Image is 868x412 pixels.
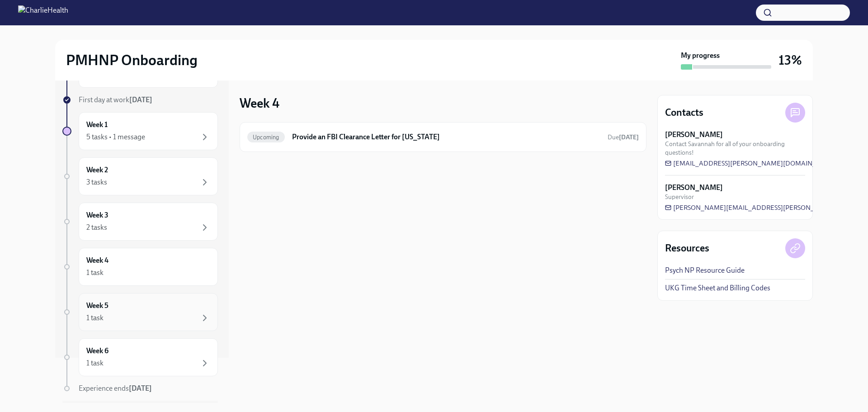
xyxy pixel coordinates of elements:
a: Week 15 tasks • 1 message [62,112,218,150]
img: CharlieHealth [18,5,68,20]
h4: Resources [665,242,709,255]
span: Due [608,133,639,141]
h6: Week 4 [86,256,108,265]
h3: 13% [778,52,802,68]
h6: Provide an FBI Clearance Letter for [US_STATE] [292,132,600,142]
h3: Week 4 [240,95,279,111]
span: October 23rd, 2025 10:00 [608,133,639,142]
div: 2 tasks [86,223,107,232]
h6: Week 1 [86,120,108,130]
strong: [DATE] [129,95,152,104]
a: Week 61 task [62,338,218,376]
strong: My progress [681,51,720,61]
h6: Week 3 [86,210,108,220]
strong: [DATE] [619,133,639,141]
div: 3 tasks [86,177,107,187]
h6: Week 2 [86,165,108,175]
a: UpcomingProvide an FBI Clearance Letter for [US_STATE]Due[DATE] [247,130,639,144]
a: Psych NP Resource Guide [665,265,745,275]
strong: [DATE] [129,384,152,393]
div: 1 task [86,268,104,278]
span: Upcoming [247,134,285,141]
h4: Contacts [665,106,703,119]
div: 1 task [86,358,104,368]
h2: PMHNP Onboarding [66,51,198,69]
a: First day at work[DATE] [62,95,218,105]
a: UKG Time Sheet and Billing Codes [665,283,770,293]
h6: Week 6 [86,346,108,356]
span: First day at work [79,95,152,104]
div: 1 task [86,313,104,323]
h6: Week 5 [86,301,108,311]
a: Week 41 task [62,248,218,286]
strong: [PERSON_NAME] [665,183,723,193]
a: Week 23 tasks [62,157,218,195]
a: Week 32 tasks [62,203,218,241]
span: Experience ends [79,384,152,393]
a: [EMAIL_ADDRESS][PERSON_NAME][DOMAIN_NAME] [665,159,838,168]
div: 5 tasks • 1 message [86,132,145,142]
span: Supervisor [665,193,694,201]
a: Week 51 task [62,293,218,331]
strong: [PERSON_NAME] [665,130,723,140]
span: Contact Savannah for all of your onboarding questions! [665,140,805,157]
